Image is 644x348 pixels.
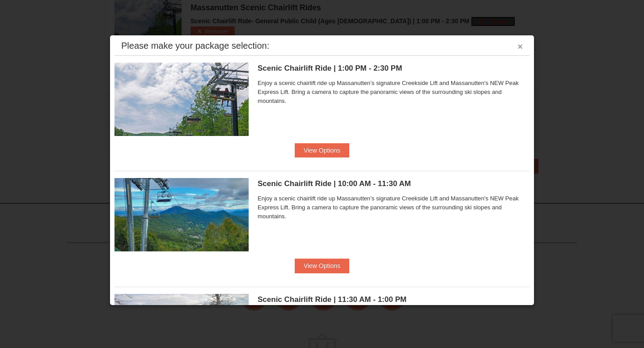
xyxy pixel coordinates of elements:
h5: Scenic Chairlift Ride | 11:30 AM - 1:00 PM [258,295,530,304]
h5: Scenic Chairlift Ride | 1:00 PM - 2:30 PM [258,64,530,73]
span: Enjoy a scenic chairlift ride up Massanutten’s signature Creekside Lift and Massanutten's NEW Pea... [258,79,530,106]
button: View Options [295,143,349,157]
button: View Options [295,259,349,273]
h5: Scenic Chairlift Ride | 10:00 AM - 11:30 AM [258,179,530,188]
span: Enjoy a scenic chairlift ride up Massanutten’s signature Creekside Lift and Massanutten's NEW Pea... [258,194,530,221]
img: 24896431-9-664d1467.jpg [114,63,249,136]
img: 24896431-1-a2e2611b.jpg [114,178,249,251]
div: Please make your package selection: [121,41,269,50]
button: × [517,42,523,51]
